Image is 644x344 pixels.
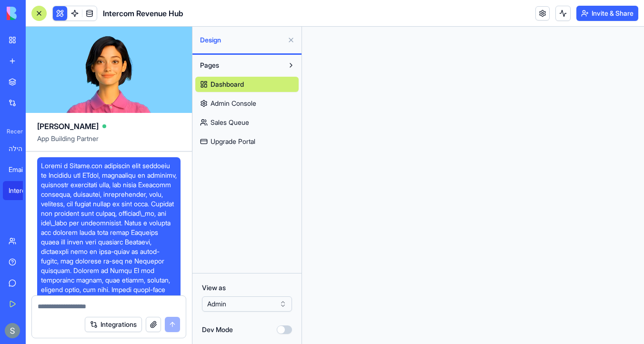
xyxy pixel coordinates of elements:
[103,8,183,19] span: Intercom Revenue Hub
[200,35,283,45] span: Design
[200,61,219,70] span: Pages
[3,139,41,158] a: תיאטרון הקהילה
[9,144,35,153] div: תיאטרון הקהילה
[211,118,249,127] span: Sales Queue
[37,121,99,132] span: [PERSON_NAME]
[211,99,256,108] span: Admin Console
[195,96,299,111] a: Admin Console
[9,186,35,195] div: Intercom Revenue Hub
[195,134,299,149] a: Upgrade Portal
[211,137,255,146] span: Upgrade Portal
[211,80,244,89] span: Dashboard
[3,128,23,135] span: Recent
[3,160,41,179] a: Email Sequence Generator
[202,283,292,293] label: View as
[202,325,233,334] label: Dev Mode
[195,58,283,73] button: Pages
[195,77,299,92] a: Dashboard
[195,115,299,130] a: Sales Queue
[85,317,142,332] button: Integrations
[576,6,638,21] button: Invite & Share
[3,181,41,200] a: Intercom Revenue Hub
[5,323,20,338] img: ACg8ocKnDTHbS00rqwWSHQfXf8ia04QnQtz5EDX_Ef5UNrjqV-k=s96-c
[9,165,35,174] div: Email Sequence Generator
[7,7,66,20] img: logo
[37,134,181,151] span: App Building Partner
